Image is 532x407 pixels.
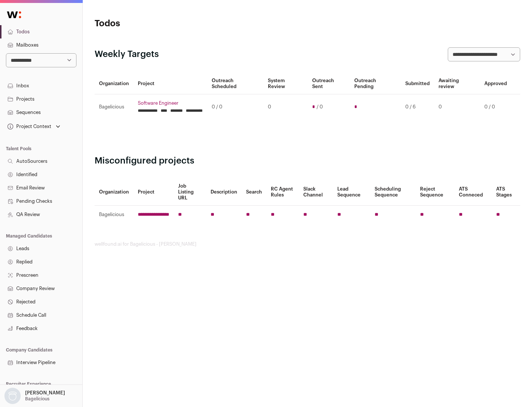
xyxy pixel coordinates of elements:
th: Outreach Sent [308,73,350,94]
th: Search [242,179,266,206]
th: System Review [263,73,307,94]
button: Open dropdown [3,388,66,404]
th: Outreach Scheduled [207,73,263,94]
th: Approved [480,73,511,94]
span: / 0 [317,104,323,110]
td: 0 [263,94,307,120]
p: [PERSON_NAME] [25,390,65,396]
td: 0 / 6 [401,94,434,120]
th: Organization [95,179,133,206]
button: Open dropdown [6,121,62,132]
th: Outreach Pending [350,73,400,94]
th: Project [133,179,174,206]
th: ATS Conneced [454,179,491,206]
th: Slack Channel [299,179,333,206]
td: Bagelicious [95,94,133,120]
th: Job Listing URL [174,179,206,206]
th: Lead Sequence [333,179,370,206]
img: nopic.png [4,388,21,404]
footer: wellfound:ai for Bagelicious - [PERSON_NAME] [95,241,520,247]
p: Bagelicious [25,396,50,402]
h2: Misconfigured projects [95,155,520,167]
td: 0 / 0 [480,94,511,120]
th: Scheduling Sequence [370,179,416,206]
th: ATS Stages [492,179,520,206]
div: Project Context [6,124,51,129]
td: 0 [434,94,480,120]
td: Bagelicious [95,206,133,224]
img: Wellfound [3,7,25,22]
h1: Todos [95,18,236,30]
th: Project [133,73,207,94]
td: 0 / 0 [207,94,263,120]
th: RC Agent Rules [266,179,299,206]
th: Description [206,179,242,206]
th: Reject Sequence [416,179,455,206]
th: Organization [95,73,133,94]
a: Software Engineer [138,100,203,106]
th: Submitted [401,73,434,94]
th: Awaiting review [434,73,480,94]
h2: Weekly Targets [95,48,159,60]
